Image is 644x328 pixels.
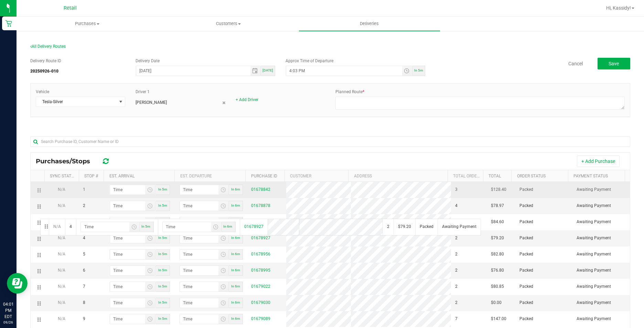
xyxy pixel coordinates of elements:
[218,314,228,324] span: Toggle time list
[136,89,150,95] label: Driver 1
[158,21,298,27] span: Customers
[30,136,630,147] input: Search Purchase ID, Customer Name or ID
[218,233,228,243] span: Toggle time list
[180,201,218,211] input: Time
[519,316,533,322] span: Packed
[180,217,218,227] input: Time
[491,283,504,290] span: $80.85
[58,316,65,321] span: N/A
[17,17,158,31] a: Purchases
[58,268,65,273] span: N/A
[231,317,240,320] span: In 6m
[519,203,533,209] span: Packed
[218,250,228,259] span: Toggle time list
[158,236,167,240] span: In 5m
[81,222,129,232] input: Time
[577,283,611,290] span: Awaiting Payment
[251,236,270,240] a: 01678927
[244,224,264,229] a: 01678927
[58,300,65,305] span: N/A
[231,187,240,191] span: In 6m
[110,201,145,211] input: Time
[5,20,12,27] inline-svg: Retail
[218,282,228,292] span: Toggle time list
[84,174,98,178] a: Stop #
[231,268,240,272] span: In 6m
[110,217,145,227] input: Time
[519,235,533,241] span: Packed
[286,66,402,76] input: Time
[573,174,608,178] a: Payment Status
[158,187,167,191] span: In 5m
[83,235,85,241] span: 4
[577,316,611,322] span: Awaiting Payment
[158,252,167,256] span: In 5m
[110,266,145,275] input: Time
[83,203,85,209] span: 2
[3,301,13,320] p: 04:01 PM EDT
[402,66,412,76] span: Toggle time list
[251,252,270,256] a: 01678956
[158,317,167,320] span: In 5m
[83,186,85,193] span: 1
[335,89,364,95] label: Planned Route
[351,21,388,27] span: Deliveries
[136,66,250,76] input: Date
[387,223,389,230] span: 2
[251,187,270,192] a: 01678842
[53,224,61,229] span: N/A
[517,174,546,178] a: Order Status
[448,170,483,182] th: Total Order Lines
[136,58,160,64] label: Delivery Date
[519,299,533,306] span: Packed
[251,316,270,321] a: 01679089
[50,174,76,178] a: Sync Status
[30,58,61,64] label: Delivery Route ID
[158,268,167,272] span: In 5m
[223,225,232,228] span: In 6m
[17,21,157,27] span: Purchases
[136,99,167,106] span: [PERSON_NAME]
[250,66,260,76] span: Toggle calendar
[180,282,218,292] input: Time
[180,314,218,324] input: Time
[141,225,150,228] span: In 5m
[158,204,167,207] span: In 5m
[519,186,533,193] span: Packed
[231,204,240,207] span: In 6m
[110,185,145,195] input: Time
[455,267,458,274] span: 2
[251,174,277,178] a: Purchase ID
[109,174,135,178] a: Est. Arrival
[519,251,533,258] span: Packed
[69,223,72,230] span: 4
[262,68,273,72] span: [DATE]
[491,316,506,322] span: $147.00
[236,97,258,102] a: + Add Driver
[491,267,504,274] span: $76.80
[83,251,85,258] span: 5
[231,236,240,240] span: In 6m
[30,44,66,49] span: All Delivery Routes
[491,219,504,225] span: $84.60
[519,283,533,290] span: Packed
[519,219,533,225] span: Packed
[489,174,501,178] a: Total
[577,251,611,258] span: Awaiting Payment
[218,217,228,227] span: Toggle time list
[110,250,145,259] input: Time
[158,284,167,288] span: In 5m
[398,223,411,230] span: $79.20
[286,58,333,64] label: Approx Time of Departure
[218,201,228,211] span: Toggle time list
[348,170,448,182] th: Address
[163,222,211,232] input: Time
[83,267,85,274] span: 6
[455,203,458,209] span: 4
[442,223,476,230] span: Awaiting Payment
[145,250,155,259] span: Toggle time list
[577,299,611,306] span: Awaiting Payment
[218,266,228,275] span: Toggle time list
[83,299,85,306] span: 8
[58,203,65,208] span: N/A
